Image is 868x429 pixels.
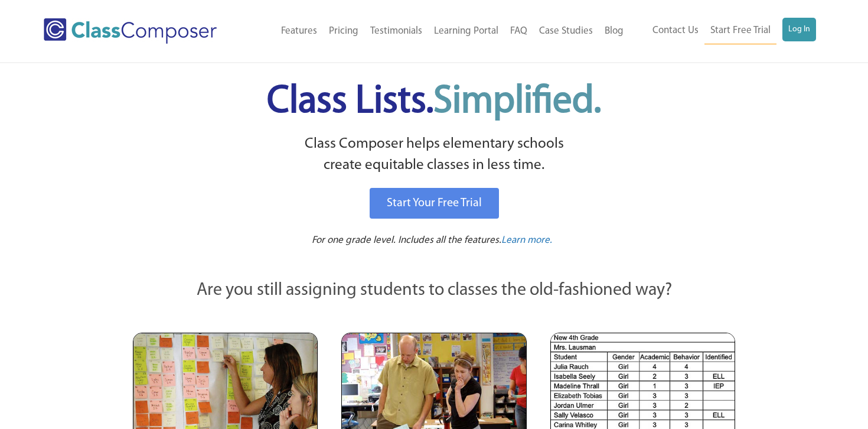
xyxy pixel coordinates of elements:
[782,18,816,41] a: Log In
[133,278,735,304] p: Are you still assigning students to classes the old-fashioned way?
[131,134,737,177] p: Class Composer helps elementary schools create equitable classes in less time.
[433,83,601,121] span: Simplified.
[704,18,776,44] a: Start Free Trial
[247,18,629,44] nav: Header Menu
[599,18,629,44] a: Blog
[428,18,504,44] a: Learning Portal
[323,18,364,44] a: Pricing
[267,83,601,121] span: Class Lists.
[275,18,323,44] a: Features
[387,197,482,209] span: Start Your Free Trial
[370,188,499,219] a: Start Your Free Trial
[44,18,217,44] img: Class Composer
[647,18,704,44] a: Contact Us
[629,18,816,44] nav: Header Menu
[501,233,552,248] a: Learn more.
[312,235,501,245] span: For one grade level. Includes all the features.
[533,18,599,44] a: Case Studies
[364,18,428,44] a: Testimonials
[501,235,552,245] span: Learn more.
[504,18,533,44] a: FAQ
